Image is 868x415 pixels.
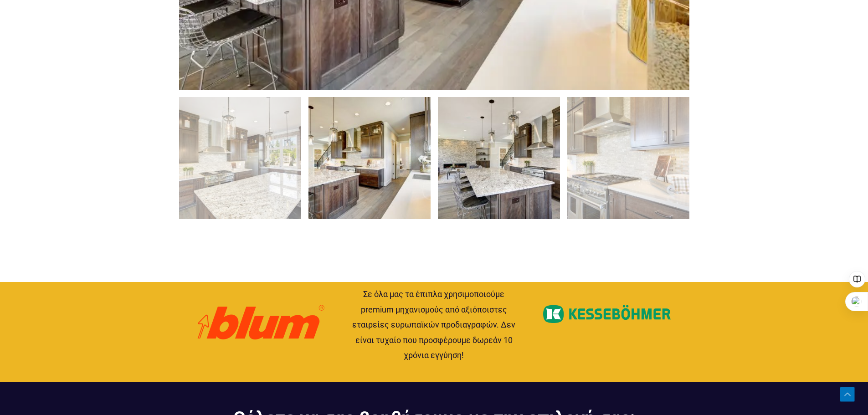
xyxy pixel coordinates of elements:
[352,287,516,363] p: Σε όλα μας τα έπιπλα χρησιμοποιούμε premium μηχανισμούς από αξιόποιστες εταιρείες ευρωπαϊκών προδ...
[567,97,689,219] img: Guincho κουζίνα
[308,97,431,219] img: Έπιπλα κουζίνας Guincho
[197,305,325,339] img: Μηχανισμοί BLUM
[438,97,560,219] img: Guincho κουζίνα
[179,97,301,219] img: Έπιπλα κουζίνας Guincho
